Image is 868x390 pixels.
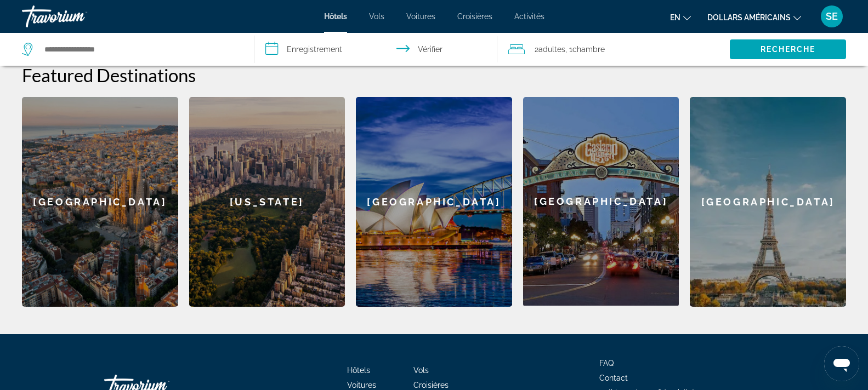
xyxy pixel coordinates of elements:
[22,97,178,307] a: Barcelona[GEOGRAPHIC_DATA]
[254,33,498,66] button: Sélectionnez la date d'arrivée et de départ
[189,97,345,307] a: New York[US_STATE]
[457,12,492,21] a: Croisières
[535,45,538,54] font: 2
[670,13,680,22] font: en
[690,97,846,307] a: Paris[GEOGRAPHIC_DATA]
[824,346,859,381] iframe: Bouton de lancement de la fenêtre de messagerie
[538,45,565,54] font: adultes
[22,64,846,86] h2: Featured Destinations
[347,381,376,389] a: Voitures
[413,381,449,389] a: Croisières
[826,10,838,22] font: SE
[572,45,605,54] font: chambre
[413,366,429,375] a: Vols
[369,12,384,21] a: Vols
[324,12,347,21] a: Hôtels
[599,374,628,382] a: Contact
[818,5,846,28] button: Menu utilisateur
[761,45,816,54] font: Recherche
[22,2,132,31] a: Travorium
[523,97,679,307] a: San Diego[GEOGRAPHIC_DATA]
[356,97,512,307] div: [GEOGRAPHIC_DATA]
[523,97,679,306] div: [GEOGRAPHIC_DATA]
[690,97,846,307] div: [GEOGRAPHIC_DATA]
[599,359,614,368] a: FAQ
[514,12,544,21] a: Activités
[356,97,512,307] a: Sydney[GEOGRAPHIC_DATA]
[497,33,730,66] button: Voyageurs : 2 adultes, 0 enfants
[707,13,791,22] font: dollars américains
[43,41,237,58] input: Rechercher une destination hôtelière
[347,366,370,375] a: Hôtels
[565,45,572,54] font: , 1
[670,9,691,25] button: Changer de langue
[730,39,846,59] button: Recherche
[22,97,178,307] div: [GEOGRAPHIC_DATA]
[707,9,801,25] button: Changer de devise
[189,97,345,307] div: [US_STATE]
[406,12,435,21] a: Voitures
